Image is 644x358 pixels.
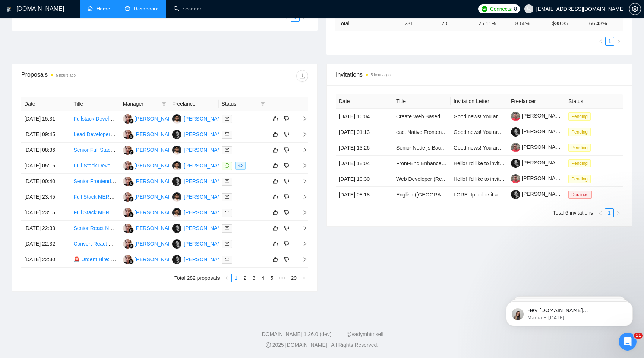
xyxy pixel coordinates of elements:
td: [DATE] 22:32 [21,236,70,252]
div: [PERSON_NAME] [135,177,177,185]
button: download [296,70,308,82]
a: AT[PERSON_NAME] [172,162,227,168]
td: Web Developer (React + WordPress) — A/B Testing & Experimentation (Statsig/Amplitude) [393,171,451,187]
td: Fullstack Developer for Web App Development [70,111,120,127]
div: [PERSON_NAME] [184,224,227,232]
a: [PERSON_NAME] [511,191,565,197]
div: [PERSON_NAME] [135,130,177,138]
a: AT[PERSON_NAME] [172,194,227,199]
li: Next Page [299,274,308,282]
div: [PERSON_NAME] [135,255,177,263]
a: AU[PERSON_NAME] [123,178,177,184]
th: Invitation Letter [451,94,508,109]
li: Total 282 proposals [174,274,220,282]
button: like [271,146,280,154]
span: dislike [284,241,289,247]
span: Declined [568,191,592,199]
td: 66.48 % [586,16,623,31]
button: dislike [282,239,291,248]
span: user [526,6,531,12]
span: left [598,211,603,215]
img: c1O1MOctB-o4DI7RIPm54ktSQhr5U62Lv1Y6qMFn3RI11GOJ3GcnboeiiWJ0eJW1ER [511,159,520,168]
div: [PERSON_NAME] [135,208,177,217]
a: AU[PERSON_NAME] [123,162,177,168]
td: [DATE] 01:13 [336,124,393,140]
span: download [297,73,308,79]
span: right [296,179,307,184]
span: Manager [123,100,159,108]
a: Full Stack MERN & Blockchain Developer Needed [73,210,190,215]
a: BS[PERSON_NAME] [172,225,227,231]
td: [DATE] 05:16 [21,158,70,174]
img: AT [172,146,181,155]
img: AT [172,208,181,217]
a: eact Native Frontend Devs Needed for Construction Field App (Partner with Backend Team) [396,129,608,135]
a: AU[PERSON_NAME] [123,240,177,246]
a: 2 [241,274,249,282]
td: Senior Frontend Developer - React and React Native [70,174,120,189]
td: Front-End Enhancements for B2B SaaS [393,156,451,171]
img: BS [172,224,181,233]
button: like [271,177,280,186]
a: 29 [288,274,299,282]
span: like [273,225,278,231]
a: Front-End Enhancements for B2B SaaS [396,160,489,166]
li: Previous Page [596,208,605,217]
span: right [296,257,307,262]
button: dislike [282,177,291,186]
a: 3 [250,274,258,282]
td: [DATE] 22:30 [21,252,70,268]
td: Total [335,16,402,31]
span: like [273,163,278,169]
span: mail [225,195,229,199]
li: 2 [240,274,249,282]
td: Senior Node.js Backend Engineer for AI Media Generation Microservice [393,140,451,156]
td: [DATE] 23:15 [21,205,70,221]
span: filter [160,98,168,109]
span: mail [225,257,229,262]
li: 29 [288,274,299,282]
img: gigradar-bm.png [129,134,134,139]
li: Total 6 invitations [553,208,593,217]
td: 25.11 % [476,16,512,31]
span: like [273,147,278,153]
button: dislike [282,255,291,264]
span: ••• [276,274,288,282]
li: 1 [605,208,614,217]
a: Pending [568,144,594,150]
span: mail [225,226,229,230]
li: 1 [605,37,614,46]
span: Pending [568,175,591,183]
span: setting [629,6,641,12]
a: 1 [232,274,240,282]
span: mail [225,242,229,246]
th: Freelancer [169,97,218,111]
iframe: Intercom notifications message [495,286,644,338]
span: eye [238,163,243,168]
img: c1O1MOctB-o4DI7RIPm54ktSQhr5U62Lv1Y6qMFn3RI11GOJ3GcnboeiiWJ0eJW1ER [511,190,520,199]
button: like [271,255,280,264]
a: Pending [568,176,594,182]
li: Next Page [300,13,309,22]
img: AU [123,146,132,155]
td: [DATE] 15:31 [21,111,70,127]
button: like [271,208,280,217]
span: Status [222,100,258,108]
span: right [302,276,306,280]
button: like [271,192,280,201]
div: Proposals [21,70,165,82]
div: [PERSON_NAME] [184,115,227,123]
a: Senior Frontend Developer - React and React Native [73,178,196,184]
div: [PERSON_NAME] [184,177,227,185]
span: right [296,226,307,231]
button: left [596,37,605,46]
button: like [271,224,280,233]
button: dislike [282,114,291,123]
span: mail [225,132,229,137]
div: 2025 [DOMAIN_NAME] | All Rights Reserved. [6,341,638,349]
li: Previous Page [282,13,291,22]
img: gigradar-bm.png [129,181,134,186]
img: gigradar-bm.png [129,212,134,217]
span: like [273,131,278,137]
